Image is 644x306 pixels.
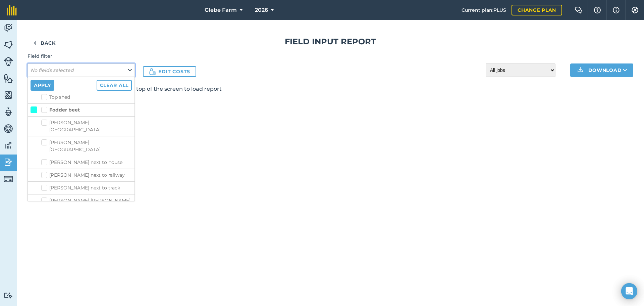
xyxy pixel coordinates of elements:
[41,94,132,101] label: Top shed
[462,6,506,14] span: Current plan : PLUS
[4,174,13,184] img: svg+xml;base64,PD94bWwgdmVyc2lvbj0iMS4wIiBlbmNvZGluZz0idXRmLTgiPz4KPCEtLSBHZW5lcmF0b3I6IEFkb2JlIE...
[4,140,13,150] img: svg+xml;base64,PD94bWwgdmVyc2lvbj0iMS4wIiBlbmNvZGluZz0idXRmLTgiPz4KPCEtLSBHZW5lcmF0b3I6IEFkb2JlIE...
[4,73,13,83] img: svg+xml;base64,PHN2ZyB4bWxucz0iaHR0cDovL3d3dy53My5vcmcvMjAwMC9zdmciIHdpZHRoPSI1NiIgaGVpZ2h0PSI2MC...
[28,52,135,60] h4: Field filter
[512,5,562,15] a: Change plan
[28,63,135,77] button: No fields selected
[575,7,583,13] img: Two speech bubbles overlapping with the left bubble in the forefront
[143,66,196,77] a: Edit costs
[41,119,132,133] label: [PERSON_NAME][GEOGRAPHIC_DATA]
[4,90,13,100] img: svg+xml;base64,PHN2ZyB4bWxucz0iaHR0cDovL3d3dy53My5vcmcvMjAwMC9zdmciIHdpZHRoPSI1NiIgaGVpZ2h0PSI2MC...
[613,6,620,14] img: svg+xml;base64,PHN2ZyB4bWxucz0iaHR0cDovL3d3dy53My5vcmcvMjAwMC9zdmciIHdpZHRoPSIxNyIgaGVpZ2h0PSIxNy...
[4,40,13,50] img: svg+xml;base64,PHN2ZyB4bWxucz0iaHR0cDovL3d3dy53My5vcmcvMjAwMC9zdmciIHdpZHRoPSI1NiIgaGVpZ2h0PSI2MC...
[593,7,601,13] img: A question mark icon
[97,80,132,91] button: Clear all
[4,57,13,66] img: svg+xml;base64,PD94bWwgdmVyc2lvbj0iMS4wIiBlbmNvZGluZz0idXRmLTgiPz4KPCEtLSBHZW5lcmF0b3I6IEFkb2JlIE...
[28,85,633,93] p: Select fields using the dropdown at the top of the screen to load report
[31,67,74,73] em: No fields selected
[205,6,237,14] span: Glebe Farm
[4,107,13,117] img: svg+xml;base64,PD94bWwgdmVyc2lvbj0iMS4wIiBlbmNvZGluZz0idXRmLTgiPz4KPCEtLSBHZW5lcmF0b3I6IEFkb2JlIE...
[7,5,17,15] img: fieldmargin Logo
[4,292,13,299] img: svg+xml;base64,PD94bWwgdmVyc2lvbj0iMS4wIiBlbmNvZGluZz0idXRmLTgiPz4KPCEtLSBHZW5lcmF0b3I6IEFkb2JlIE...
[4,23,13,33] img: svg+xml;base64,PD94bWwgdmVyc2lvbj0iMS4wIiBlbmNvZGluZz0idXRmLTgiPz4KPCEtLSBHZW5lcmF0b3I6IEFkb2JlIE...
[570,63,633,77] button: Download
[4,157,13,167] img: svg+xml;base64,PD94bWwgdmVyc2lvbj0iMS4wIiBlbmNvZGluZz0idXRmLTgiPz4KPCEtLSBHZW5lcmF0b3I6IEFkb2JlIE...
[41,159,132,166] label: [PERSON_NAME] next to house
[28,36,62,50] a: Back
[34,39,37,47] img: svg+xml;base64,PHN2ZyB4bWxucz0iaHR0cDovL3d3dy53My5vcmcvMjAwMC9zdmciIHdpZHRoPSI5IiBoZWlnaHQ9IjI0Ii...
[149,68,156,75] img: Icon showing a money bag
[576,66,584,74] img: Download icon
[621,283,637,299] div: Open Intercom Messenger
[28,36,633,47] h1: Field Input Report
[41,139,132,153] label: [PERSON_NAME][GEOGRAPHIC_DATA]
[41,172,132,179] label: [PERSON_NAME] next to railway
[4,124,13,134] img: svg+xml;base64,PD94bWwgdmVyc2lvbj0iMS4wIiBlbmNvZGluZz0idXRmLTgiPz4KPCEtLSBHZW5lcmF0b3I6IEFkb2JlIE...
[255,6,268,14] span: 2026
[41,197,132,211] label: [PERSON_NAME] [PERSON_NAME] 2
[31,80,54,91] button: Apply
[41,184,132,191] label: [PERSON_NAME] next to track
[631,7,639,13] img: A cog icon
[49,107,80,113] strong: Fodder beet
